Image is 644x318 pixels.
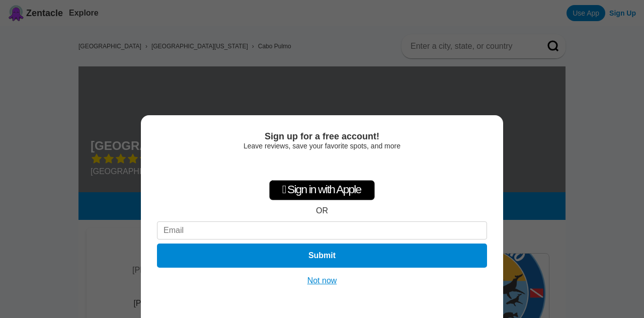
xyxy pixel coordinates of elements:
div: Sign in with Apple [269,180,375,200]
iframe: Botón de Acceder con Google [269,155,375,177]
div: Leave reviews, save your favorite spots, and more [157,142,487,150]
div: Sign up for a free account! [157,131,487,142]
div: OR [316,206,328,215]
button: Not now [304,276,340,286]
button: Submit [157,244,487,268]
input: Email [157,221,487,240]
